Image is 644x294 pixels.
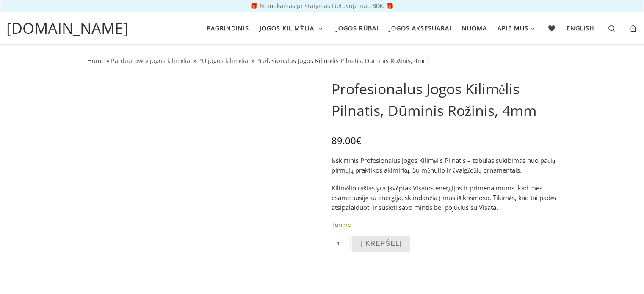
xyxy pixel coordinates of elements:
[111,57,144,65] a: Parduotuvė
[145,57,148,65] span: »
[564,19,597,37] a: English
[260,19,317,35] span: Jogos kilimėliai
[332,220,557,229] p: Turime
[204,19,252,37] a: Pagrindinis
[332,156,557,176] p: Išskirtinis Profesionalus Jogos Kilimėlis Pilnatis – tobulas sukibimas nuo pačių pirmųjų praktiko...
[193,57,196,65] span: »
[256,57,428,65] span: Profesionalus Jogos Kilimėlis Pilnatis, Dūminis Rožinis, 4mm
[332,78,557,121] h1: Profesionalus Jogos Kilimėlis Pilnatis, Dūminis Rožinis, 4mm
[150,57,192,65] a: jogos kilimėliai
[545,19,559,37] a: 🖤
[87,57,105,65] a: Home
[252,57,254,65] span: »
[548,19,556,35] span: 🖤
[332,183,557,213] p: Kilimėlio raštas yra įkvėptas Visatos energijos ir primena mums, kad mes esame susiję su energija...
[567,19,594,35] span: English
[459,19,489,37] a: Nuoma
[352,236,410,252] button: Į krepšelį
[198,57,250,65] a: PU jogos kilimėliai
[332,236,351,251] input: Produkto kiekis
[462,19,487,35] span: Nuoma
[333,19,381,37] a: Jogos rūbai
[257,19,328,37] a: Jogos kilimėliai
[498,19,528,35] span: Apie mus
[6,17,128,40] a: [DOMAIN_NAME]
[106,57,109,65] span: »
[356,134,362,147] span: €
[8,3,636,9] p: 🎁 Nemokamas pristatymas Lietuvoje nuo 80€. 🎁
[386,19,454,37] a: Jogos aksesuarai
[207,19,249,35] span: Pagrindinis
[389,19,451,35] span: Jogos aksesuarai
[336,19,379,35] span: Jogos rūbai
[332,134,362,147] bdi: 89.00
